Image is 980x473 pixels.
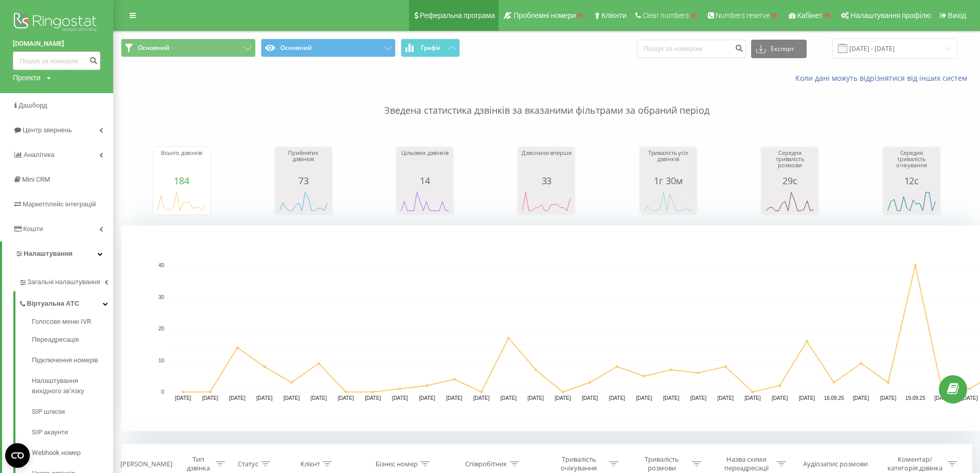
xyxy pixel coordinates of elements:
[582,395,598,401] text: [DATE]
[156,150,207,176] div: Всього дзвінків
[27,299,79,309] span: Віртуальна АТС
[797,11,823,20] span: Кабінет
[184,455,213,472] div: Тип дзвінка
[948,11,966,20] span: Вихід
[905,395,925,401] text: 19.09.25
[202,395,219,401] text: [DATE]
[32,350,113,371] a: Підключення номерів
[803,460,868,468] div: Аудіозапис розмови
[300,460,320,468] div: Клієнт
[365,395,381,401] text: [DATE]
[609,395,626,401] text: [DATE]
[24,250,73,257] span: Налаштування
[22,176,50,183] span: Mini CRM
[717,395,734,401] text: [DATE]
[13,73,41,83] div: Проекти
[32,427,68,437] span: SIP акаунти
[32,317,113,329] a: Голосове меню IVR
[399,186,451,217] svg: A chart.
[799,395,815,401] text: [DATE]
[886,150,937,176] div: Середня тривалість очікування
[764,186,815,217] svg: A chart.
[156,176,207,186] div: 184
[376,460,418,468] div: Бізнес номер
[551,455,607,472] div: Тривалість очікування
[419,395,436,401] text: [DATE]
[853,395,869,401] text: [DATE]
[337,395,354,401] text: [DATE]
[521,186,572,217] svg: A chart.
[527,395,544,401] text: [DATE]
[643,176,694,186] div: 1г 30м
[32,443,113,463] a: Webhook номер
[465,460,507,468] div: Співробітник
[399,176,451,186] div: 14
[473,395,490,401] text: [DATE]
[175,395,191,401] text: [DATE]
[27,277,100,287] span: Загальні налаштування
[850,11,931,20] span: Налаштування профілю
[238,460,258,468] div: Статус
[663,395,680,401] text: [DATE]
[764,176,815,186] div: 29с
[23,200,96,208] span: Маркетплейс інтеграцій
[636,395,652,401] text: [DATE]
[311,395,327,401] text: [DATE]
[772,395,788,401] text: [DATE]
[643,186,694,217] svg: A chart.
[401,39,460,57] button: Графік
[156,186,207,217] svg: A chart.
[399,150,451,176] div: Цільових дзвінків
[158,358,165,363] text: 10
[13,51,100,70] input: Пошук за номером
[719,455,774,472] div: Назва схеми переадресації
[32,329,113,350] a: Переадресація
[23,225,43,233] span: Кошти
[886,186,937,217] svg: A chart.
[690,395,707,401] text: [DATE]
[32,335,79,345] span: Переадресація
[751,40,807,58] button: Експорт
[885,455,945,472] div: Коментар/категорія дзвінка
[446,395,462,401] text: [DATE]
[392,395,408,401] text: [DATE]
[643,150,694,176] div: Тривалість усіх дзвінків
[19,101,47,109] span: Дашборд
[744,395,761,401] text: [DATE]
[32,371,113,401] a: Налаштування вихідного зв’язку
[158,262,165,268] text: 40
[158,294,165,300] text: 30
[120,460,172,468] div: [PERSON_NAME]
[158,326,165,331] text: 20
[886,176,937,186] div: 12с
[19,270,113,291] a: Загальні налаштування
[32,422,113,443] a: SIP акаунти
[23,126,72,134] span: Центр звернень
[13,39,100,49] a: [DOMAIN_NAME]
[421,44,441,51] span: Графік
[13,10,100,36] img: Ringostat logo
[32,448,81,458] span: Webhook номер
[2,241,113,266] a: Налаштування
[161,389,164,395] text: 0
[138,44,169,52] span: Основний
[32,317,91,327] span: Голосове меню IVR
[256,395,273,401] text: [DATE]
[501,395,517,401] text: [DATE]
[5,443,30,468] button: Open CMP widget
[795,73,972,83] a: Коли дані можуть відрізнятися вiд інших систем
[121,39,256,57] button: Основний
[934,395,951,401] text: [DATE]
[637,40,746,58] input: Пошук за номером
[880,395,897,401] text: [DATE]
[634,455,689,472] div: Тривалість розмови
[278,186,329,217] svg: A chart.
[32,407,65,417] span: SIP шлюзи
[420,11,495,20] span: Реферальна програма
[716,11,770,20] span: Numbers reserve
